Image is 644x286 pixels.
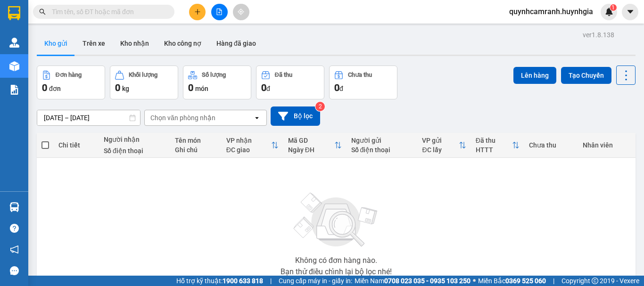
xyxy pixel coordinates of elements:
[261,82,266,93] span: 0
[226,146,271,154] div: ĐC giao
[202,72,226,78] div: Số lượng
[334,82,339,93] span: 0
[283,133,347,158] th: Toggle SortBy
[253,114,261,122] svg: open
[9,38,19,48] img: warehouse-icon
[315,102,325,111] sup: 2
[183,65,251,99] button: Số lượng0món
[592,278,598,284] span: copyright
[194,8,201,15] span: plus
[226,137,271,144] div: VP nhận
[39,8,46,15] span: search
[471,133,525,158] th: Toggle SortBy
[8,6,20,20] img: logo-vxr
[176,276,263,286] span: Hỗ trợ kỹ thuật:
[476,146,512,154] div: HTTT
[476,137,512,144] div: Đã thu
[129,72,157,78] div: Khối lượng
[52,7,163,17] input: Tìm tên, số ĐT hoặc mã đơn
[115,82,120,93] span: 0
[513,67,556,84] button: Lên hàng
[75,32,113,55] button: Trên xe
[150,113,215,123] div: Chọn văn phòng nhận
[195,85,208,92] span: món
[605,8,613,16] img: icon-new-feature
[561,67,611,84] button: Tạo Chuyến
[37,110,140,125] input: Select a date range.
[505,277,546,285] strong: 0369 525 060
[266,85,270,92] span: đ
[189,4,206,20] button: plus
[270,276,272,286] span: |
[329,65,397,99] button: Chưa thu0đ
[271,106,320,126] button: Bộ lọc
[223,277,263,285] strong: 1900 633 818
[10,266,19,275] span: message
[9,85,19,95] img: solution-icon
[37,65,105,99] button: Đơn hàng0đơn
[104,136,165,143] div: Người nhận
[422,137,458,144] div: VP gửi
[279,276,352,286] span: Cung cấp máy in - giấy in:
[175,137,217,144] div: Tên món
[211,4,228,20] button: file-add
[351,146,413,154] div: Số điện thoại
[256,65,324,99] button: Đã thu0đ
[529,141,573,149] div: Chưa thu
[275,72,292,78] div: Đã thu
[42,82,47,93] span: 0
[113,32,157,55] button: Kho nhận
[351,137,413,144] div: Người gửi
[10,224,19,233] span: question-circle
[417,133,471,158] th: Toggle SortBy
[339,85,343,92] span: đ
[583,141,631,149] div: Nhân viên
[384,277,471,285] strong: 0708 023 035 - 0935 103 250
[622,4,638,20] button: caret-down
[288,146,334,154] div: Ngày ĐH
[553,276,554,286] span: |
[583,30,614,40] div: ver 1.8.138
[209,32,264,55] button: Hàng đã giao
[110,65,178,99] button: Khối lượng0kg
[49,85,61,92] span: đơn
[473,279,476,283] span: ⚪️
[157,32,209,55] button: Kho công nợ
[611,4,615,11] span: 1
[238,8,244,15] span: aim
[355,276,471,286] span: Miền Nam
[9,202,19,212] img: warehouse-icon
[188,82,193,93] span: 0
[37,32,75,55] button: Kho gửi
[56,72,82,78] div: Đơn hàng
[295,257,377,264] div: Không có đơn hàng nào.
[9,61,19,71] img: warehouse-icon
[104,147,165,155] div: Số điện thoại
[222,133,283,158] th: Toggle SortBy
[289,187,383,253] img: svg+xml;base64,PHN2ZyBjbGFzcz0ibGlzdC1wbHVnX19zdmciIHhtbG5zPSJodHRwOi8vd3d3LnczLm9yZy8yMDAwL3N2Zy...
[288,137,334,144] div: Mã GD
[422,146,458,154] div: ĐC lấy
[626,8,635,16] span: caret-down
[122,85,129,92] span: kg
[348,72,372,78] div: Chưa thu
[233,4,249,20] button: aim
[610,4,617,11] sup: 1
[281,268,392,276] div: Bạn thử điều chỉnh lại bộ lọc nhé!
[502,6,601,17] span: quynhcamranh.huynhgia
[10,245,19,254] span: notification
[478,276,546,286] span: Miền Bắc
[58,141,94,149] div: Chi tiết
[216,8,223,15] span: file-add
[175,146,217,154] div: Ghi chú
